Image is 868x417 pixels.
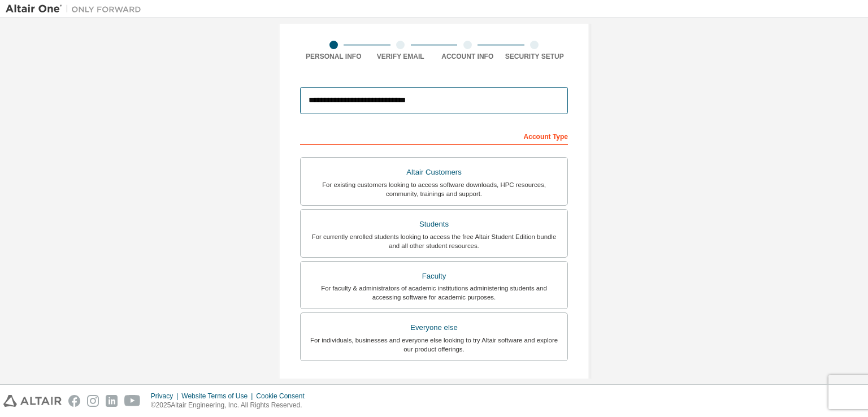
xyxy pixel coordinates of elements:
[3,395,62,407] img: altair_logo.svg
[307,180,561,198] div: For existing customers looking to access software downloads, HPC resources, community, trainings ...
[300,127,568,145] div: Account Type
[124,395,141,407] img: youtube.svg
[367,52,435,61] div: Verify Email
[307,232,561,250] div: For currently enrolled students looking to access the free Altair Student Edition bundle and all ...
[6,3,147,15] img: Altair One
[181,392,256,401] div: Website Terms of Use
[307,320,561,336] div: Everyone else
[256,392,311,401] div: Cookie Consent
[151,401,311,410] p: © 2025 Altair Engineering, Inc. All Rights Reserved.
[300,52,367,61] div: Personal Info
[87,395,99,407] img: instagram.svg
[307,164,561,180] div: Altair Customers
[501,52,568,61] div: Security Setup
[300,378,568,396] div: Your Profile
[307,284,561,302] div: For faculty & administrators of academic institutions administering students and accessing softwa...
[151,392,181,401] div: Privacy
[106,395,118,407] img: linkedin.svg
[434,52,501,61] div: Account Info
[307,216,561,232] div: Students
[307,268,561,284] div: Faculty
[68,395,80,407] img: facebook.svg
[307,336,561,354] div: For individuals, businesses and everyone else looking to try Altair software and explore our prod...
